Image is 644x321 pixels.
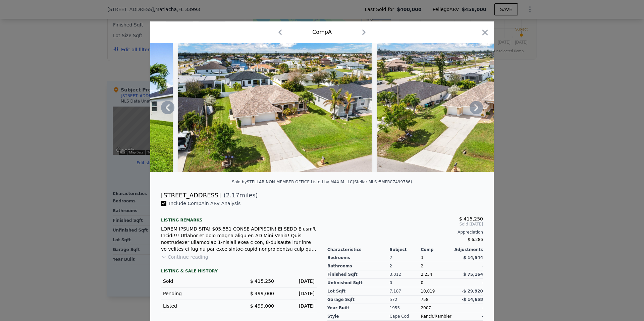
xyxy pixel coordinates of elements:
div: - [452,262,483,270]
div: 2007 [421,304,452,312]
div: Comp A [312,28,332,36]
div: 2 [390,254,421,262]
span: $ 14,544 [463,255,483,260]
span: 758 [421,297,428,302]
img: Property Img [377,43,571,172]
span: $ 6,286 [468,237,483,242]
span: $ 499,000 [250,303,274,309]
span: $ 499,000 [250,291,274,296]
span: $ 415,250 [250,278,274,284]
div: 2 [390,262,421,270]
span: Sold [DATE] [327,221,483,227]
div: Bedrooms [327,254,390,262]
button: Continue reading [161,254,208,260]
div: Style [327,312,390,321]
div: Ranch/Rambler [421,312,452,321]
div: Comp [421,247,452,252]
span: -$ 29,920 [462,289,483,294]
div: Subject [390,247,421,252]
span: ( miles) [221,191,258,200]
div: - [452,304,483,312]
div: Characteristics [327,247,390,252]
span: $ 75,164 [463,272,483,277]
div: LOREM IPSUMD SITA! $05,551 CONSE ADIPISCIN! El SEDD Eiusm't Incidi!!! Utlabor et dolo magna aliqu... [161,226,317,252]
div: [STREET_ADDRESS] [161,191,221,200]
div: LISTING & SALE HISTORY [161,268,317,275]
div: 0 [390,279,421,287]
div: Lot Sqft [327,287,390,296]
span: Include Comp A in ARV Analysis [166,201,243,206]
div: Appreciation [327,230,483,235]
div: Pending [163,290,233,297]
div: Unfinished Sqft [327,279,390,287]
div: Cape Cod [390,312,421,321]
div: Year Built [327,304,390,312]
div: 3,012 [390,270,421,279]
span: -$ 14,658 [462,297,483,302]
span: $ 415,250 [459,216,483,221]
span: 2.17 [226,192,239,199]
div: Sold by STELLAR NON-MEMBER OFFICE . [232,180,311,184]
span: 0 [421,280,423,285]
div: - [452,312,483,321]
div: - [452,279,483,287]
span: 2,234 [421,272,432,277]
div: Listing remarks [161,212,317,223]
div: 1955 [390,304,421,312]
div: [DATE] [279,303,315,309]
span: 3 [421,255,423,260]
div: Finished Sqft [327,270,390,279]
div: Listed [163,303,233,309]
div: 2 [421,262,452,270]
div: 572 [390,296,421,304]
div: Garage Sqft [327,296,390,304]
div: [DATE] [279,278,315,284]
img: Property Img [178,43,372,172]
div: Bathrooms [327,262,390,270]
div: 7,187 [390,287,421,296]
div: [DATE] [279,290,315,297]
div: Sold [163,278,233,284]
div: Adjustments [452,247,483,252]
span: 10,019 [421,289,435,294]
div: Listed by MAXIM LLC (Stellar MLS #MFRC7499736) [311,180,412,184]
